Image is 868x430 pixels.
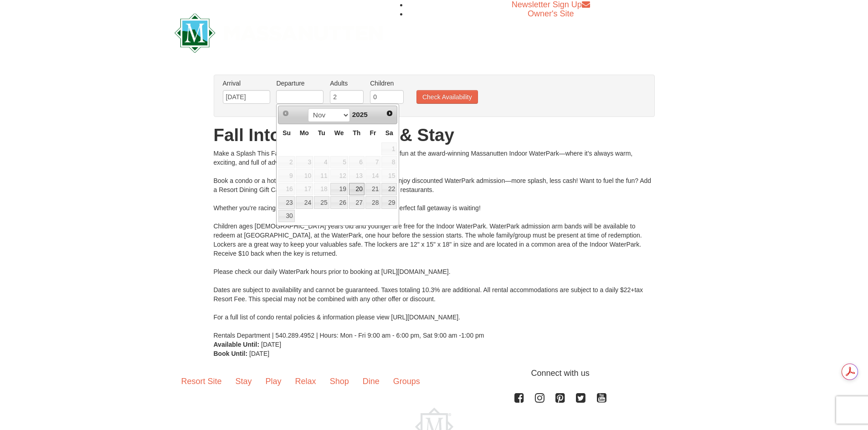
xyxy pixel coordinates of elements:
[349,183,365,196] a: 20
[365,156,381,169] span: 7
[278,209,295,223] td: available
[278,210,294,223] a: 30
[313,196,330,209] td: available
[313,169,330,182] td: available
[349,196,365,209] td: available
[381,196,397,209] a: 29
[381,142,397,155] span: 1
[278,156,294,169] span: 2
[353,129,360,137] span: Thursday
[278,156,295,169] td: available
[300,129,309,137] span: Monday
[314,169,329,182] span: 11
[278,182,295,196] td: available
[175,13,383,53] img: Massanutten Resort Logo
[249,350,269,357] span: [DATE]
[356,367,386,395] a: Dine
[370,129,376,137] span: Friday
[349,169,365,182] td: available
[279,107,292,120] a: Prev
[313,182,330,196] td: available
[175,21,383,42] a: Massanutten Resort
[295,156,313,169] td: available
[416,90,478,104] button: Check Availability
[381,142,397,156] td: available
[381,156,397,169] td: available
[349,196,365,209] a: 27
[528,9,574,18] a: Owner's Site
[365,196,381,209] td: available
[370,79,404,88] label: Children
[384,107,396,120] a: Next
[365,182,381,196] td: available
[313,156,330,169] td: available
[318,129,325,137] span: Tuesday
[296,183,313,196] span: 17
[314,196,329,209] a: 25
[288,367,323,395] a: Relax
[381,169,397,182] td: available
[330,183,348,196] a: 19
[381,169,397,182] span: 15
[330,156,348,169] span: 5
[295,182,313,196] td: available
[314,183,329,196] span: 18
[365,156,381,169] td: available
[323,367,356,395] a: Shop
[330,156,349,169] td: available
[282,110,289,117] span: Prev
[214,350,248,357] strong: Book Until:
[296,169,313,182] span: 10
[381,196,397,209] td: available
[386,367,427,395] a: Groups
[175,367,694,379] p: Connect with us
[259,367,288,395] a: Play
[229,367,259,395] a: Stay
[365,169,381,182] td: available
[334,129,344,137] span: Wednesday
[330,182,349,196] td: available
[330,169,349,182] td: available
[278,183,294,196] span: 16
[314,156,329,169] span: 4
[349,182,365,196] td: available
[278,169,294,182] span: 9
[330,169,348,182] span: 12
[349,156,365,169] span: 6
[276,79,324,88] label: Departure
[214,341,260,348] strong: Available Until:
[365,169,381,182] span: 14
[330,196,349,209] td: available
[278,196,295,209] td: available
[295,169,313,182] td: available
[330,196,348,209] a: 26
[365,183,381,196] a: 21
[296,196,313,209] a: 24
[386,110,393,117] span: Next
[349,156,365,169] td: available
[381,183,397,196] a: 22
[214,149,655,340] div: Make a Splash This Fall at [GEOGRAPHIC_DATA]! Jump into fall fun at the award-winning Massanutten...
[214,126,655,144] h1: Fall Into Fun – Splash & Stay
[296,156,313,169] span: 3
[381,182,397,196] td: available
[365,196,381,209] a: 28
[330,79,364,88] label: Adults
[381,156,397,169] span: 8
[278,196,294,209] a: 23
[352,111,368,118] span: 2025
[223,79,270,88] label: Arrival
[278,169,295,182] td: available
[385,129,393,137] span: Saturday
[261,341,281,348] span: [DATE]
[295,196,313,209] td: available
[349,169,365,182] span: 13
[175,367,229,395] a: Resort Site
[282,129,291,137] span: Sunday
